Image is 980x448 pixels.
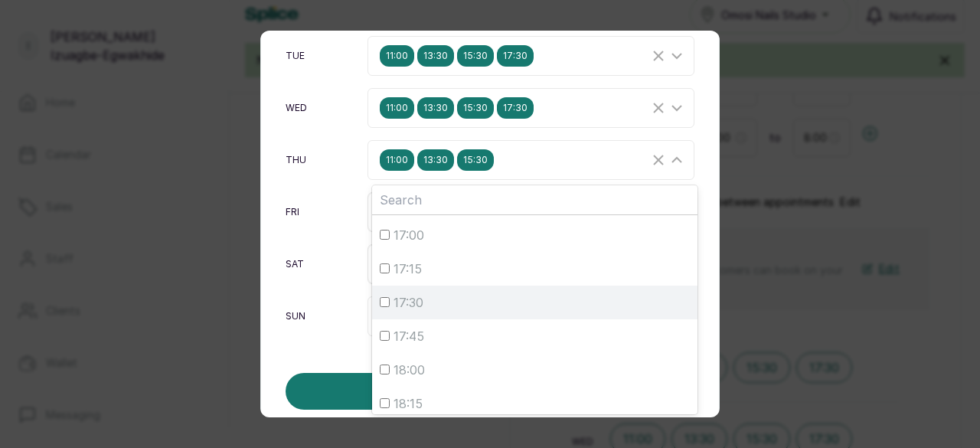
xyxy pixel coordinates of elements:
span: 11:00 [380,97,414,119]
span: 13:30 [417,97,454,119]
input: 18:15 [380,398,390,408]
span: wed [286,102,307,114]
span: fri [286,206,299,218]
span: 13:30 [417,149,454,171]
span: 17:30 [497,97,534,119]
input: 17:00 [380,230,390,240]
span: 17:30 [394,293,423,312]
input: Search [372,185,697,214]
span: sat [286,258,304,270]
span: 17:15 [394,260,422,278]
span: 15:30 [457,149,494,171]
span: 18:00 [394,361,425,379]
button: Clear Selected [649,151,668,169]
span: tue [286,50,305,62]
input: 17:30 [380,297,390,307]
button: Clear Selected [649,47,668,65]
input: 17:45 [380,331,390,341]
span: sun [286,310,305,322]
input: 17:15 [380,263,390,273]
span: 17:30 [497,45,534,67]
span: 17:00 [394,226,424,244]
span: 11:00 [380,149,414,171]
span: 13:30 [417,45,454,67]
button: Save [286,373,694,410]
span: thu [286,154,306,166]
button: Clear Selected [649,99,668,117]
input: 18:00 [380,365,390,374]
span: 11:00 [380,45,414,67]
span: 18:15 [394,394,423,413]
span: 15:30 [457,45,494,67]
span: 15:30 [457,97,494,119]
span: 17:45 [394,327,424,345]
